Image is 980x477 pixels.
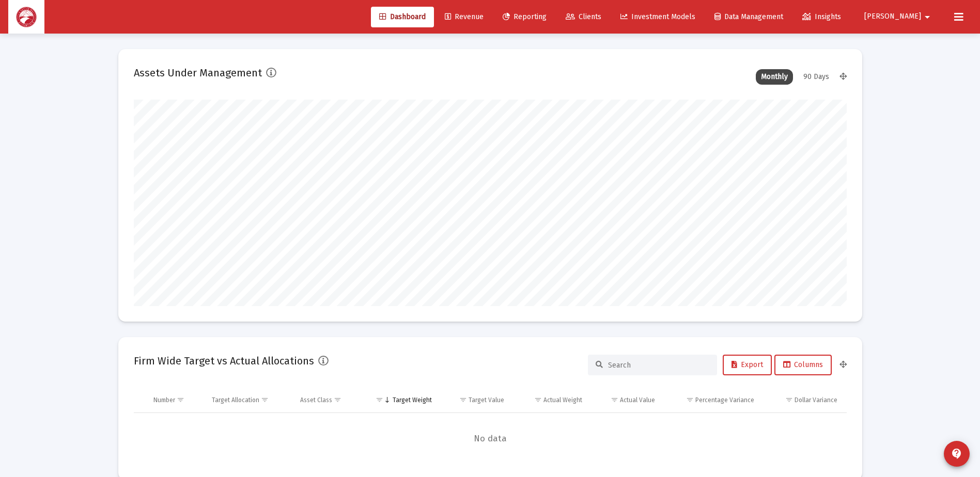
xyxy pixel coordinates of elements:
td: Column Target Weight [362,388,439,412]
span: Show filter options for column 'Actual Value' [611,396,618,404]
span: No data [134,433,847,444]
mat-icon: arrow_drop_down [921,7,934,27]
span: Show filter options for column 'Target Allocation' [261,396,269,404]
a: Data Management [706,7,791,27]
span: Dashboard [379,12,426,21]
span: Data Management [714,12,783,21]
span: Clients [566,12,601,21]
td: Column Target Allocation [205,388,293,412]
td: Column Number [146,388,205,412]
div: Data grid [134,388,847,465]
a: Clients [557,7,610,27]
span: Columns [783,360,823,369]
div: Target Value [469,396,504,404]
span: Show filter options for column 'Number' [177,396,184,404]
td: Column Dollar Variance [761,388,846,412]
input: Search [608,361,709,370]
div: Monthly [756,69,793,85]
img: Dashboard [16,7,37,27]
mat-icon: contact_support [951,448,963,460]
span: Show filter options for column 'Asset Class' [334,396,341,404]
div: Number [153,396,175,404]
div: Percentage Variance [695,396,754,404]
div: Actual Value [620,396,655,404]
td: Column Actual Value [589,388,662,412]
span: Reporting [503,12,547,21]
h2: Assets Under Management [134,65,262,81]
td: Column Target Value [439,388,512,412]
span: Investment Models [620,12,695,21]
button: Columns [774,355,832,375]
span: Export [732,360,763,369]
span: Insights [802,12,841,21]
div: Actual Weight [543,396,582,404]
div: 90 Days [798,69,834,85]
a: Investment Models [612,7,704,27]
a: Revenue [437,7,492,27]
div: Target Allocation [212,396,259,404]
div: Asset Class [300,396,332,404]
span: Revenue [445,12,484,21]
span: Show filter options for column 'Percentage Variance' [686,396,694,404]
span: [PERSON_NAME] [864,12,921,21]
span: Show filter options for column 'Target Value' [459,396,467,404]
div: Dollar Variance [795,396,837,404]
button: Export [723,355,772,375]
a: Dashboard [371,7,434,27]
a: Insights [794,7,849,27]
button: [PERSON_NAME] [852,6,946,27]
span: Show filter options for column 'Dollar Variance' [785,396,793,404]
td: Column Percentage Variance [662,388,761,412]
td: Column Asset Class [293,388,362,412]
span: Show filter options for column 'Target Weight' [376,396,383,404]
a: Reporting [494,7,555,27]
td: Column Actual Weight [511,388,589,412]
div: Target Weight [393,396,432,404]
span: Show filter options for column 'Actual Weight' [534,396,542,404]
h2: Firm Wide Target vs Actual Allocations [134,353,314,369]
